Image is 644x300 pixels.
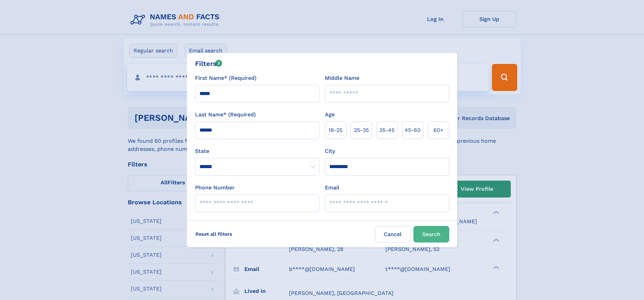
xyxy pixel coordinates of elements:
[195,74,257,82] label: First Name* (Required)
[325,74,359,82] label: Middle Name
[325,147,335,155] label: City
[325,111,335,119] label: Age
[325,184,339,192] label: Email
[195,111,256,119] label: Last Name* (Required)
[375,226,411,243] label: Cancel
[405,126,421,134] span: 45‑60
[191,226,237,242] label: Reset all filters
[329,126,342,134] span: 18‑25
[433,126,444,134] span: 60+
[195,184,235,192] label: Phone Number
[354,126,369,134] span: 25‑35
[195,59,222,69] div: Filters
[379,126,395,134] span: 35‑45
[413,226,449,243] button: Search
[195,147,319,155] label: State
